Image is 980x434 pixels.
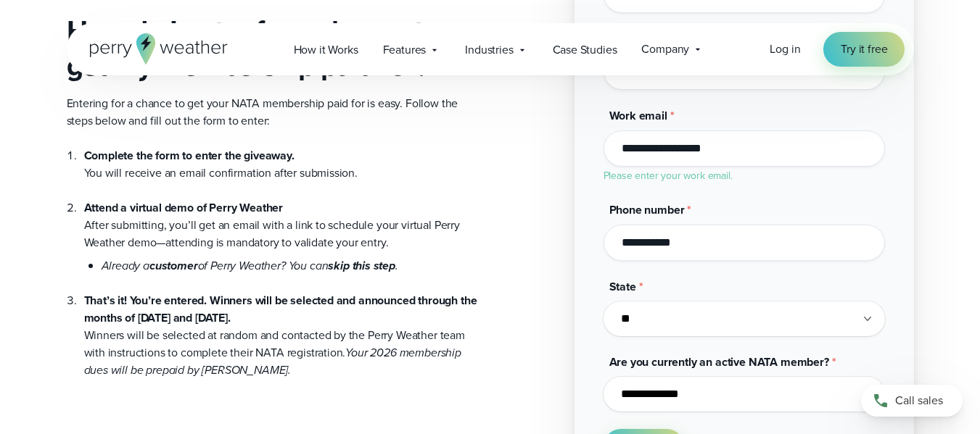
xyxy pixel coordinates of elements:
[84,275,479,379] li: Winners will be selected at random and contacted by the Perry Weather team with instructions to c...
[84,292,477,326] strong: That’s it! You’re entered. Winners will be selected and announced through the months of [DATE] an...
[465,41,513,59] span: Industries
[609,278,636,295] span: State
[84,344,461,378] em: Your 2026 membership dues will be prepaid by [PERSON_NAME].
[281,35,371,64] a: How it Works
[383,41,427,59] span: Features
[149,257,198,274] strong: customer
[540,35,630,64] a: Case Studies
[609,354,829,370] span: Are you currently an active NATA member?
[895,392,943,409] span: Call sales
[841,41,887,58] span: Try it free
[67,95,479,130] p: Entering for a chance to get your NATA membership paid for is easy. Follow the steps below and fi...
[770,41,800,57] span: Log in
[67,14,479,83] h3: How do I enter for a chance to get my membership paid for?
[328,257,395,274] strong: skip this step
[861,385,963,417] a: Call sales
[604,168,733,183] label: Please enter your work email.
[84,147,479,182] li: You will receive an email confirmation after submission.
[609,107,667,124] span: Work email
[294,41,358,59] span: How it Works
[84,199,284,216] strong: Attend a virtual demo of Perry Weather
[609,201,685,218] span: Phone number
[84,182,479,275] li: After submitting, you’ll get an email with a link to schedule your virtual Perry Weather demo—att...
[553,41,617,59] span: Case Studies
[823,32,905,67] a: Try it free
[84,147,295,164] strong: Complete the form to enter the giveaway.
[641,41,689,58] span: Company
[102,257,398,274] em: Already a of Perry Weather? You can .
[770,41,800,58] a: Log in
